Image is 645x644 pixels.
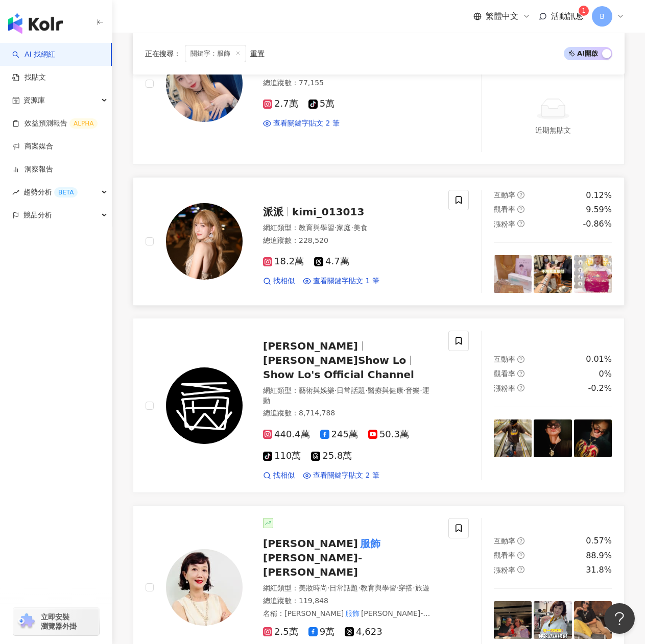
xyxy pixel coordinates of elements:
img: post-image [494,255,532,293]
mark: 服飾 [362,617,379,629]
a: 找貼文 [12,72,46,83]
span: 日常話題 [329,584,358,592]
span: 藝術與娛樂 [299,386,335,394]
img: KOL Avatar [166,203,243,280]
img: post-image [494,601,532,639]
a: KOL Avatar派派kimi_013013網紅類型：教育與學習·家庭·美食總追蹤數：228,52018.2萬4.7萬找相似查看關鍵字貼文 1 筆互動率question-circle0.12%... [133,177,625,306]
div: 31.8% [586,564,612,576]
mark: 服飾 [358,535,383,552]
span: 繁體中文 [486,11,518,22]
img: post-image [534,419,571,457]
span: [PERSON_NAME] [263,340,358,352]
div: -0.2% [588,383,612,394]
span: 互動率 [494,355,515,363]
span: [PERSON_NAME] [263,537,358,550]
span: question-circle [517,370,524,377]
img: post-image [574,419,612,457]
a: searchAI 找網紅 [12,49,55,60]
a: 查看關鍵字貼文 2 筆 [263,118,340,129]
img: post-image [534,601,571,639]
span: 5萬 [308,98,335,109]
span: question-circle [517,191,524,199]
a: KOL Avatar[PERSON_NAME][PERSON_NAME]Show LoShow Lo's Official Channel網紅類型：藝術與娛樂·日常話題·醫療與健康·音樂·運動總... [133,318,625,493]
a: KOL Avatar[PERSON_NAME]_33333s網紅類型：日常話題總追蹤數：77,1552.7萬5萬查看關鍵字貼文 2 筆互動率question-circle0%觀看率questio... [133,3,625,164]
span: 245萬 [320,429,358,440]
img: KOL Avatar [166,45,243,122]
span: · [351,224,353,232]
a: 查看關鍵字貼文 2 筆 [303,470,379,481]
span: question-circle [517,537,524,544]
span: question-circle [517,220,524,227]
div: 0.12% [586,190,612,201]
a: 找相似 [263,276,295,286]
img: post-image [494,419,532,457]
span: question-circle [517,384,524,391]
div: 網紅類型 ： [263,583,436,593]
span: 4.7萬 [314,256,349,267]
span: 觀看率 [494,369,515,378]
div: 網紅類型 ： [263,386,436,406]
span: · [335,224,337,232]
span: question-circle [517,356,524,363]
span: question-circle [517,566,524,573]
span: 找相似 [273,470,295,481]
span: 25.8萬 [311,451,352,461]
span: 醫療與健康 [368,386,403,394]
img: chrome extension [16,613,36,630]
span: 漲粉率 [494,384,515,392]
iframe: Help Scout Beacon - Open [604,603,635,634]
a: 商案媒合 [12,141,53,152]
span: 美妝時尚 [299,584,327,592]
div: 0% [599,368,612,380]
span: 趨勢分析 [23,181,78,204]
div: 0.57% [586,535,612,547]
span: [PERSON_NAME] [284,609,344,617]
span: 查看關鍵字貼文 2 筆 [313,470,379,481]
span: 找相似 [273,276,295,286]
div: 重置 [250,49,265,58]
span: 活動訊息 [551,11,584,21]
span: 110萬 [263,451,301,461]
img: post-image [534,255,571,293]
img: post-image [574,255,612,293]
span: 2.5萬 [263,627,298,637]
img: KOL Avatar [166,367,243,444]
span: 競品分析 [23,204,52,227]
span: Show Lo's Official Channel [263,368,414,381]
div: 0.01% [586,354,612,365]
div: -0.86% [583,218,612,230]
div: 總追蹤數 ： 228,520 [263,236,436,246]
div: 88.9% [586,550,612,561]
a: 效益預測報告ALPHA [12,118,98,129]
span: 家庭 [337,224,351,232]
span: 1 [582,7,586,14]
div: 近期無貼文 [535,125,571,136]
span: · [403,386,405,394]
sup: 1 [579,6,589,16]
span: 9萬 [308,627,335,637]
span: [PERSON_NAME]-[PERSON_NAME] [263,552,362,578]
a: 洞察報告 [12,164,53,175]
span: 查看關鍵字貼文 2 筆 [273,118,340,129]
span: 觀看率 [494,551,515,559]
span: · [327,584,329,592]
span: 美食 [353,224,368,232]
span: · [396,584,398,592]
span: 正在搜尋 ： [145,49,181,58]
span: question-circle [517,552,524,559]
span: 資源庫 [23,89,45,112]
div: 總追蹤數 ： 77,155 [263,78,436,88]
span: 日常話題 [337,386,365,394]
span: 關鍵字：服飾 [185,45,246,62]
mark: 服飾 [344,608,361,619]
span: rise [12,189,19,196]
div: 網紅類型 ： [263,223,436,233]
div: 9.59% [586,204,612,215]
span: 音樂 [405,386,420,394]
span: 教育與學習 [361,584,396,592]
span: 觀看率 [494,205,515,213]
span: · [420,386,422,394]
span: 立即安裝 瀏覽器外掛 [41,612,77,631]
a: 找相似 [263,470,295,481]
img: KOL Avatar [166,549,243,626]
